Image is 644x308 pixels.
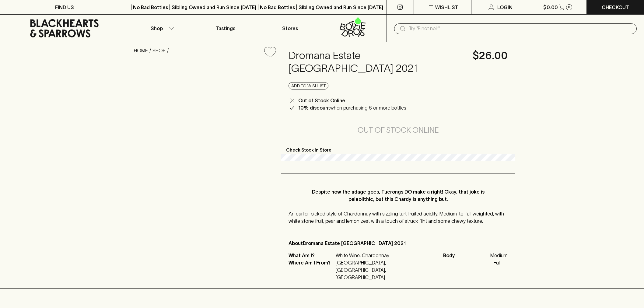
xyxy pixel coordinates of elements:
b: 10% discount [298,105,330,110]
a: HOME [134,48,148,53]
button: Add to wishlist [262,44,278,60]
p: Shop [151,25,163,32]
p: Out of Stock Online [298,97,345,104]
button: Add to wishlist [289,82,328,89]
p: Despite how the adage goes, Tuerongs DO make a right! Okay, that joke is paleolithic, but this Ch... [301,188,495,203]
a: SHOP [152,48,166,53]
p: Checkout [602,4,629,11]
p: Tastings [216,25,235,32]
p: [GEOGRAPHIC_DATA], [GEOGRAPHIC_DATA], [GEOGRAPHIC_DATA] [336,259,436,281]
p: when purchasing 6 or more bottles [298,104,406,111]
a: Stores [258,15,322,42]
button: Shop [129,15,193,42]
p: What Am I? [289,252,334,259]
span: Body [443,252,489,266]
p: Check Stock In Store [281,142,515,154]
h5: Out of Stock Online [358,125,439,135]
h4: Dromana Estate [GEOGRAPHIC_DATA] 2021 [289,49,465,75]
input: Try "Pinot noir" [409,24,632,33]
p: About Dromana Estate [GEOGRAPHIC_DATA] 2021 [289,240,508,247]
p: FIND US [55,4,74,11]
p: $0.00 [543,4,558,11]
p: Stores [282,25,298,32]
a: Tastings [194,15,258,42]
p: 0 [568,5,570,9]
p: Where Am I From? [289,259,334,281]
p: White Wine, Chardonnay [336,252,436,259]
img: 28059.png [129,62,281,288]
p: Wishlist [435,4,458,11]
p: Login [497,4,513,11]
span: Medium - Full [490,252,508,266]
span: An earlier-picked style of Chardonnay with sizzling tart-fruited acidity. Medium-to-full weighted... [289,211,504,224]
h4: $26.00 [473,49,508,62]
